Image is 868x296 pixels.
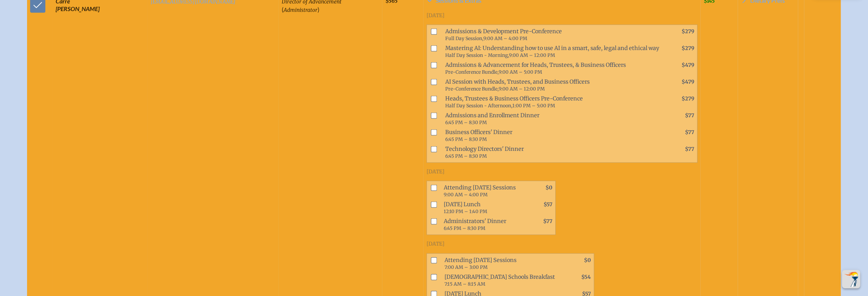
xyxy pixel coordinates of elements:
span: $479 [682,62,694,68]
span: Administrator [284,7,318,13]
span: [DATE] [427,241,444,247]
span: $77 [543,218,552,225]
span: 9:00 AM – 12:00 PM [509,52,555,58]
span: Administrators' Dinner [441,216,522,233]
span: $279 [682,28,694,35]
span: Admissions & Advancement for Heads, Trustees, & Business Officers [442,60,664,77]
span: $479 [682,79,694,85]
span: 6:45 PM – 8:30 PM [445,120,487,125]
span: $77 [685,112,694,119]
span: 9:00 AM – 12:00 PM [499,86,545,92]
span: Admissions and Enrollment Dinner [442,110,664,127]
span: 6:45 PM – 8:30 PM [444,225,485,231]
span: AI Session with Heads, Trustees, and Business Officers [442,77,664,94]
span: $0 [546,184,552,191]
span: $77 [685,146,694,152]
button: Scroll Top [842,270,860,288]
span: [DATE] Lunch [441,199,522,216]
span: 7:15 AM – 8:15 AM [444,281,485,287]
span: Pre-Conference Bundle, [445,69,499,75]
span: 9:00 AM – 4:00 PM [444,192,488,197]
span: Admissions & Development Pre-Conference [442,26,664,43]
span: 6:45 PM – 8:30 PM [445,153,487,159]
span: Business Officers' Dinner [442,127,664,144]
span: Pre-Conference Bundle, [445,86,499,92]
span: 9:00 AM – 5:00 PM [499,69,542,75]
span: $279 [682,45,694,52]
span: Half Day Session - Afternoon, [445,103,512,108]
span: $279 [682,95,694,102]
span: $77 [685,129,694,136]
span: ) [318,6,319,13]
span: Technology Directors' Dinner [442,144,664,161]
span: [DATE] [427,168,444,175]
span: $57 [544,201,552,208]
span: $54 [581,274,591,280]
img: To the top [844,272,859,287]
span: Full Day Session, [445,36,483,41]
span: Half Day Session - Morning, [445,52,509,58]
span: 9:00 AM – 4:00 PM [483,36,527,41]
span: $0 [584,257,591,264]
span: Mastering AI: Understanding how to use AI in a smart, safe, legal and ethical way [442,43,664,60]
span: [DEMOGRAPHIC_DATA] Schools Breakfast [441,272,560,289]
span: 6:45 PM – 8:30 PM [445,136,487,142]
span: Heads, Trustees & Business Officers Pre-Conference [442,94,664,110]
span: [DATE] [427,12,444,19]
span: 12:10 PM – 1:40 PM [444,209,487,214]
span: 7:00 AM – 3:00 PM [444,264,488,270]
span: Attending [DATE] Sessions [441,183,522,199]
span: ( [282,6,284,13]
span: Attending [DATE] Sessions [441,255,560,272]
span: 1:00 PM – 5:00 PM [512,103,555,108]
